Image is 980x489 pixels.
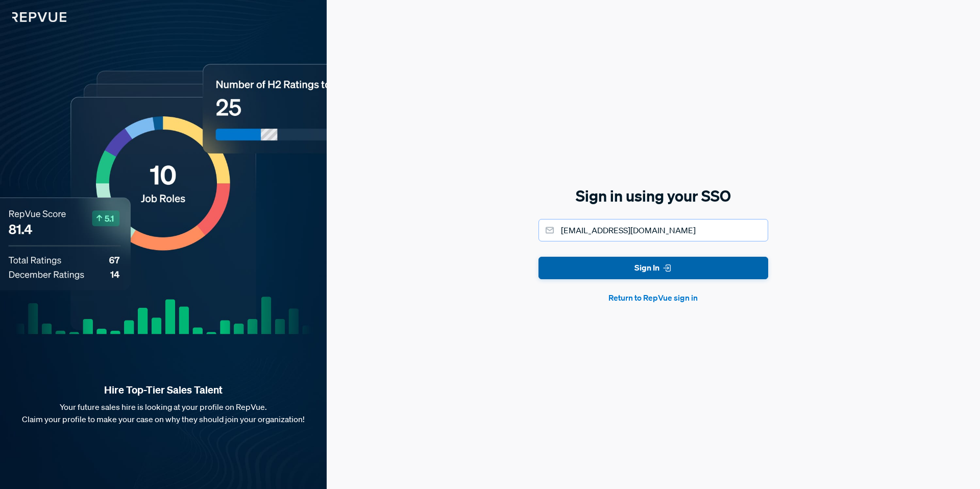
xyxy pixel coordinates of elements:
[538,291,768,304] button: Return to RepVue sign in
[538,219,768,241] input: Email address
[16,401,310,425] p: Your future sales hire is looking at your profile on RepVue. Claim your profile to make your case...
[16,383,310,397] strong: Hire Top-Tier Sales Talent
[538,257,768,280] button: Sign In
[538,185,768,207] h5: Sign in using your SSO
